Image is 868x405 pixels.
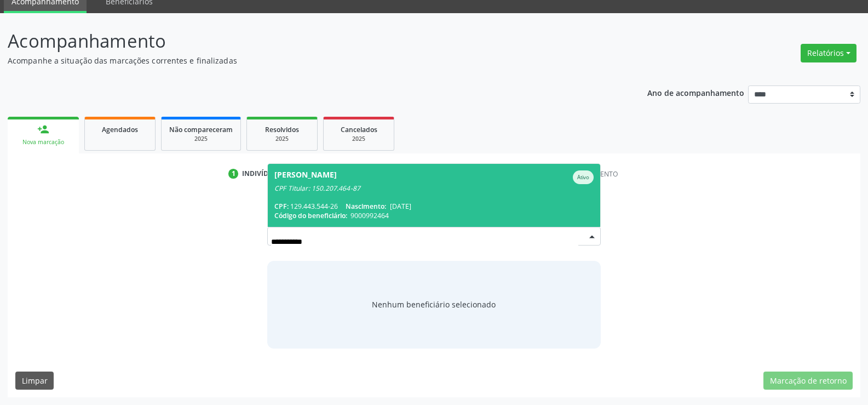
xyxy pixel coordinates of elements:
[8,27,605,55] p: Acompanhamento
[15,372,54,390] button: Limpar
[350,211,389,220] span: 9000992464
[647,85,744,99] p: Ano de acompanhamento
[274,211,347,220] span: Código do beneficiário:
[372,299,496,310] span: Nenhum beneficiário selecionado
[265,125,299,134] span: Resolvidos
[169,135,233,143] div: 2025
[274,202,289,211] span: CPF:
[8,55,605,66] p: Acompanhe a situação das marcações correntes e finalizadas
[390,202,411,211] span: [DATE]
[102,125,138,134] span: Agendados
[801,44,856,62] button: Relatórios
[274,202,594,211] div: 129.443.544-26
[346,202,386,211] span: Nascimento:
[763,372,853,390] button: Marcação de retorno
[242,169,279,179] div: Indivíduo
[169,125,233,134] span: Não compareceram
[577,174,589,181] small: Ativo
[255,135,309,143] div: 2025
[341,125,377,134] span: Cancelados
[15,138,71,146] div: Nova marcação
[37,123,49,135] div: person_add
[331,135,386,143] div: 2025
[228,169,238,179] div: 1
[274,170,337,184] div: [PERSON_NAME]
[274,184,594,193] div: CPF Titular: 150.207.464-87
